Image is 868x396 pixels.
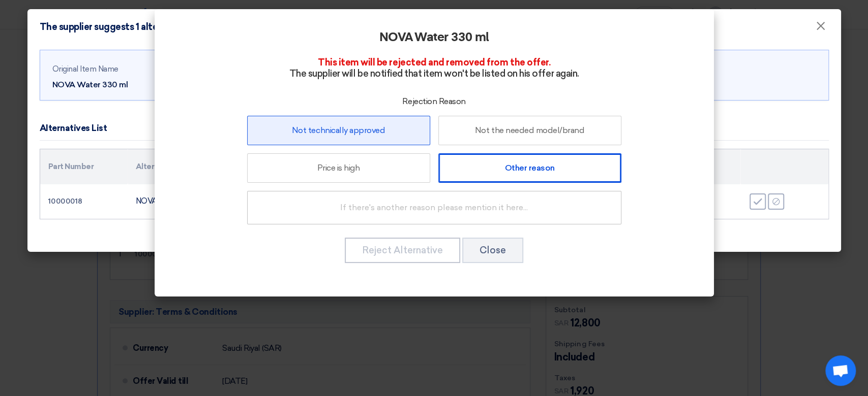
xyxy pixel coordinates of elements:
[183,30,685,45] h2: NOVA Water 330 ml
[318,57,550,68] span: This item will be rejected and removed from the offer.
[183,95,685,108] div: Rejection Reason
[462,238,523,263] button: Close
[289,68,579,79] span: The supplier will be notified that item won't be listed on his offer again.
[825,355,856,386] div: Open chat
[345,238,460,263] button: Reject Alternative
[247,153,430,183] label: Price is high
[247,116,430,145] label: Not technically approved
[438,116,621,145] label: Not the needed model/brand
[247,191,621,224] input: If there's another reason please mention it here...
[438,153,621,183] label: Other reason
